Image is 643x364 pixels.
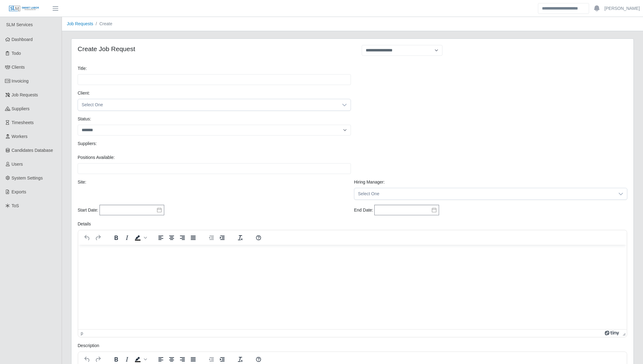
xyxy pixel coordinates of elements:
[12,37,33,42] span: Dashboard
[156,355,166,364] button: Align left
[12,79,29,83] span: Invoicing
[604,5,640,12] a: [PERSON_NAME]
[12,65,25,70] span: Clients
[78,154,115,161] label: Positions Available:
[67,21,93,26] a: Job Requests
[78,65,87,72] label: Title:
[93,355,103,364] button: Redo
[538,3,589,14] input: Search
[12,148,53,153] span: Candidates Database
[620,330,627,337] div: Press the Up and Down arrow keys to resize the editor.
[78,207,98,213] label: Start Date:
[177,355,188,364] button: Align right
[177,233,188,242] button: Align right
[12,189,26,194] span: Exports
[217,233,227,242] button: Increase indent
[81,331,83,336] div: p
[188,233,198,242] button: Justify
[78,342,99,349] label: Description
[111,233,121,242] button: Bold
[78,116,91,122] label: Status:
[12,92,38,97] span: Job Requests
[206,233,217,242] button: Decrease indent
[78,221,91,227] label: Details
[217,355,227,364] button: Increase indent
[354,207,373,213] label: End Date:
[78,245,627,329] iframe: Rich Text Area
[122,355,132,364] button: Italic
[235,233,246,242] button: Clear formatting
[235,355,246,364] button: Clear formatting
[166,233,177,242] button: Align center
[188,355,198,364] button: Justify
[354,188,615,200] span: Select One
[12,120,34,125] span: Timesheets
[12,51,21,56] span: Todo
[78,45,348,53] h4: Create Job Request
[78,90,90,96] label: Client:
[6,22,33,27] span: SLM Services
[82,355,92,364] button: Undo
[82,233,92,242] button: Undo
[206,355,217,364] button: Decrease indent
[111,355,121,364] button: Bold
[12,106,30,111] span: Suppliers
[166,355,177,364] button: Align center
[12,134,28,139] span: Workers
[253,233,264,242] button: Help
[132,355,148,364] div: Background color Black
[78,99,338,111] span: Select One
[12,203,19,208] span: ToS
[93,21,112,27] li: Create
[12,176,43,180] span: System Settings
[253,355,264,364] button: Help
[93,233,103,242] button: Redo
[9,5,39,12] img: SLM Logo
[156,233,166,242] button: Align left
[605,331,620,336] a: Powered by Tiny
[78,179,86,185] label: Site:
[354,179,385,185] label: Hiring Manager:
[78,140,97,147] label: Suppliers:
[132,233,148,242] div: Background color Black
[12,162,23,167] span: Users
[122,233,132,242] button: Italic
